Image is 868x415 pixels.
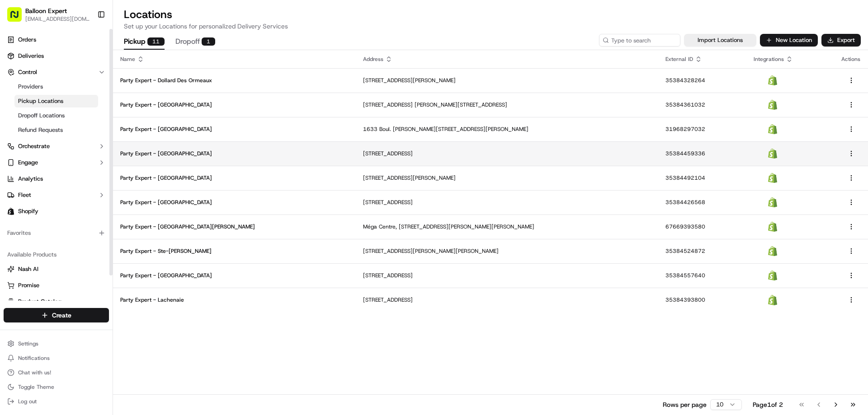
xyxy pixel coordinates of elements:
button: [EMAIL_ADDRESS][DOMAIN_NAME] [25,15,90,23]
span: Knowledge Base [18,202,69,211]
button: Export [821,34,861,47]
a: 📗Knowledge Base [5,198,73,214]
div: Integrations [754,56,827,63]
div: Address [363,56,651,63]
span: [DATE] [80,164,99,172]
p: Rows per page [663,400,707,409]
span: [DATE] [80,140,99,147]
p: 67669393580 [665,223,739,230]
img: 1736555255976-a54dd68f-1ca7-489b-9aae-adbdc363a1c4 [9,86,25,103]
span: Control [18,68,37,76]
input: Type to search [599,34,680,47]
div: 💻 [76,203,84,210]
img: Shopify Logo [768,173,777,183]
p: [STREET_ADDRESS][PERSON_NAME] [363,174,651,182]
div: Page 1 of 2 [753,400,783,409]
p: Party Expert - [GEOGRAPHIC_DATA] [120,174,349,182]
span: Orders [18,36,36,44]
span: Refund Requests [18,126,63,134]
a: Nash AI [7,265,105,273]
p: Party Expert - [GEOGRAPHIC_DATA] [120,272,349,279]
p: 35384459336 [665,150,739,157]
button: See all [140,116,165,126]
p: 1633 Boul. [PERSON_NAME][STREET_ADDRESS][PERSON_NAME] [363,126,651,133]
a: Analytics [4,172,109,186]
img: Shopify logo [7,208,14,215]
img: Shopify Logo [768,75,777,86]
span: • [75,164,78,172]
p: 35384328264 [665,77,739,84]
button: Chat with us! [4,366,109,379]
button: Toggle Theme [4,381,109,393]
p: Set up your Locations for personalized Delivery Services [124,22,857,31]
p: Méga Centre, [STREET_ADDRESS][PERSON_NAME][PERSON_NAME] [363,223,651,230]
button: Start new chat [154,89,165,100]
a: Promise [7,281,105,289]
button: Notifications [4,352,109,364]
span: Nash AI [18,265,38,273]
button: Nash AI [4,262,109,276]
img: Shopify Logo [768,149,777,159]
span: Product Catalog [18,298,61,306]
p: [STREET_ADDRESS] [363,272,651,279]
a: 💻API Documentation [73,198,149,214]
button: Fleet [4,188,109,202]
a: Dropoff Locations [14,109,98,122]
button: Pickup [124,34,165,50]
img: Nash [9,9,27,27]
a: Pickup Locations [14,95,98,107]
img: Fotoula Anastasopoulos [9,156,24,170]
button: Product Catalog [4,294,109,309]
span: Fleet [18,191,31,199]
p: Party Expert - [GEOGRAPHIC_DATA] [120,126,349,133]
button: Settings [4,337,109,350]
a: Providers [14,80,98,93]
img: Shopify Logo [768,270,777,281]
input: Got a question? Start typing here... [24,58,163,68]
p: [STREET_ADDRESS] [363,150,651,157]
span: • [75,140,78,147]
p: 31968297032 [665,126,739,133]
p: 35384393800 [665,296,739,303]
div: Name [120,56,349,63]
button: Create [4,308,109,322]
span: [PERSON_NAME] [28,140,73,147]
div: We're available if you need us! [41,95,124,103]
img: Shopify Logo [768,246,777,256]
span: Promise [18,281,39,289]
span: Shopify [18,207,38,215]
h2: Locations [124,7,857,22]
span: Notifications [18,354,50,362]
span: API Documentation [85,202,145,211]
div: Past conversations [9,117,61,125]
button: Control [4,65,109,79]
span: Orchestrate [18,142,50,150]
button: Balloon Expert[EMAIL_ADDRESS][DOMAIN_NAME] [4,4,94,25]
p: [STREET_ADDRESS] [PERSON_NAME][STREET_ADDRESS] [363,101,651,108]
img: Shopify Logo [768,197,777,208]
p: 35384361032 [665,101,739,108]
div: Available Products [4,247,109,262]
div: 📗 [9,203,16,210]
a: Deliveries [4,49,109,63]
img: Shopify Logo [768,124,777,135]
p: [STREET_ADDRESS] [363,199,651,206]
p: Party Expert - Ste-[PERSON_NAME] [120,247,349,255]
button: Balloon Expert [25,6,67,15]
span: Log out [18,398,37,405]
span: Pickup Locations [18,97,63,105]
span: Deliveries [18,52,44,60]
button: Dropoff [175,34,215,50]
span: Dropoff Locations [18,112,65,120]
img: Shopify Logo [768,295,777,305]
img: Fotoula Anastasopoulos [9,131,24,146]
div: External ID [665,56,739,63]
p: Party Expert - [GEOGRAPHIC_DATA][PERSON_NAME] [120,223,349,230]
p: Party Expert - [GEOGRAPHIC_DATA] [120,150,349,157]
span: Toggle Theme [18,383,54,391]
p: [STREET_ADDRESS] [363,296,651,303]
button: Log out [4,395,109,408]
p: Welcome 👋 [9,36,165,51]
